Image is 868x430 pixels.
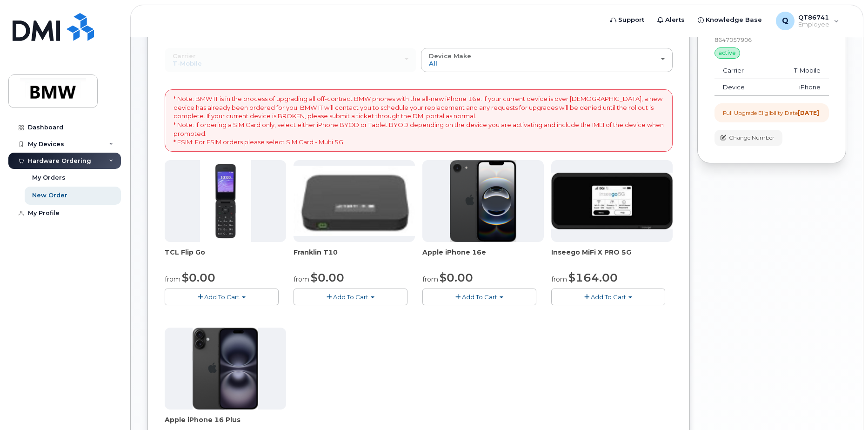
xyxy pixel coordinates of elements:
span: Alerts [665,15,685,25]
span: Add To Cart [591,293,626,301]
td: T-Mobile [768,62,829,79]
button: Change Number [714,130,782,146]
img: cut_small_inseego_5G.jpg [551,173,673,229]
a: Knowledge Base [691,11,768,29]
span: QT86741 [798,13,829,21]
span: All [429,60,437,67]
span: Add To Cart [204,293,240,301]
a: Alerts [651,11,691,29]
span: Change Number [729,134,775,142]
span: Knowledge Base [706,15,762,25]
button: Add To Cart [551,289,665,305]
img: iphone_16_plus.png [193,328,258,410]
button: Device Make All [421,48,673,72]
img: iphone16e.png [450,160,517,242]
span: Add To Cart [462,293,497,301]
span: $0.00 [182,271,215,284]
small: from [422,275,438,283]
td: Device [714,79,768,96]
img: TCL_FLIP_MODE.jpg [200,160,251,242]
iframe: Messenger Launcher [828,390,861,423]
div: Full Upgrade Eligibility Date [723,109,819,117]
span: Support [618,15,644,25]
span: Device Make [429,52,471,60]
button: Add To Cart [294,289,407,305]
div: 8647057906 [714,36,829,44]
small: from [551,275,567,283]
td: iPhone [768,79,829,96]
span: $164.00 [568,271,618,284]
div: TCL Flip Go [165,248,286,266]
span: Add To Cart [333,293,368,301]
span: Q [782,15,788,27]
div: active [714,47,740,59]
div: QT86741 [769,12,846,30]
p: * Note: BMW IT is in the process of upgrading all off-contract BMW phones with the all-new iPhone... [174,94,664,146]
td: Carrier [714,62,768,79]
span: $0.00 [440,271,473,284]
span: $0.00 [311,271,344,284]
a: Support [604,11,651,29]
div: Apple iPhone 16e [422,248,544,266]
img: t10.jpg [294,166,415,236]
span: Employee [798,21,829,28]
small: from [294,275,309,283]
strong: [DATE] [798,109,819,116]
button: Add To Cart [422,289,536,305]
div: Inseego MiFi X PRO 5G [551,248,673,266]
small: from [165,275,180,283]
button: Add To Cart [165,289,279,305]
div: Franklin T10 [294,248,415,266]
